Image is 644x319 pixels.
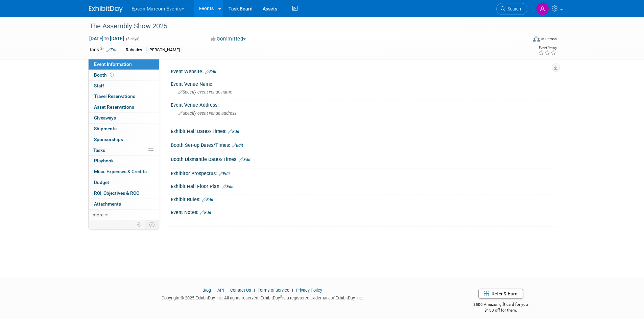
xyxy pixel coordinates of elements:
span: Booth [94,72,115,78]
a: Attachments [89,199,159,209]
div: Exhibit Hall Dates/Times: [171,126,555,135]
div: Event Website: [171,67,555,75]
a: Budget [89,177,159,188]
a: Edit [228,129,239,134]
td: Tags [89,46,118,54]
a: ROI, Objectives & ROO [89,188,159,198]
a: Privacy Policy [296,288,322,293]
a: Search [496,3,527,15]
div: In-Person [541,36,557,42]
div: $150 off for them. [446,308,555,313]
span: Event Information [94,61,132,67]
span: [DATE] [DATE] [89,35,124,42]
button: Committed [208,35,248,43]
a: Tasks [89,145,159,156]
span: Tasks [93,148,105,153]
a: Asset Reservations [89,102,159,112]
div: Robotics [124,47,144,54]
div: Booth Set-up Dates/Times: [171,140,555,149]
span: Travel Reservations [94,94,135,99]
a: Travel Reservations [89,91,159,102]
span: Specify event venue name [178,89,232,95]
div: Event Format [487,35,557,45]
td: Toggle Event Tabs [145,220,159,229]
span: more [93,212,103,217]
a: Edit [239,157,251,162]
span: | [225,288,229,293]
div: Event Venue Name: [171,79,555,87]
a: Edit [219,171,230,176]
span: Specify event venue address [178,111,236,116]
td: Personalize Event Tab Strip [134,220,145,229]
span: Asset Reservations [94,104,134,110]
div: The Assembly Show 2025 [87,20,517,32]
div: Event Notes: [171,207,555,216]
a: more [89,210,159,220]
span: Misc. Expenses & Credits [94,169,147,174]
div: Exhibit Rules: [171,194,555,203]
a: Edit [106,48,118,52]
a: Shipments [89,124,159,134]
span: (3 days) [125,37,140,41]
a: Refer & Earn [478,289,523,299]
div: Copyright © 2025 ExhibitDay, Inc. All rights reserved. ExhibitDay is a registered trademark of Ex... [89,293,436,301]
div: Event Rating [538,46,556,50]
img: ExhibitDay [89,6,123,12]
a: Giveaways [89,113,159,123]
span: Playbook [94,158,114,163]
span: Giveaways [94,115,116,121]
div: Booth Dismantle Dates/Times: [171,154,555,163]
a: Edit [222,184,234,189]
a: Playbook [89,156,159,166]
a: Edit [200,210,211,215]
img: Format-Inperson.png [533,36,540,42]
a: Contact Us [230,288,251,293]
a: API [217,288,224,293]
span: | [252,288,257,293]
a: Terms of Service [258,288,289,293]
a: Misc. Expenses & Credits [89,166,159,177]
span: | [212,288,216,293]
div: Exhibit Hall Floor Plan: [171,181,555,190]
span: to [103,36,110,41]
span: Sponsorships [94,137,123,142]
a: Edit [205,70,216,74]
span: Budget [94,180,109,185]
a: Sponsorships [89,134,159,145]
span: | [290,288,295,293]
span: Booth not reserved yet [109,72,115,77]
span: Attachments [94,201,121,207]
a: Event Information [89,59,159,70]
img: Annie Tennet [536,2,549,15]
div: Exhibitor Prospectus: [171,168,555,177]
span: Staff [94,83,104,88]
div: $500 Amazon gift card for you, [446,297,555,313]
a: Edit [202,197,213,202]
a: Blog [202,288,211,293]
sup: ® [280,295,282,299]
span: ROI, Objectives & ROO [94,190,139,196]
a: Staff [89,81,159,91]
a: Booth [89,70,159,80]
span: Shipments [94,126,117,131]
span: Search [505,6,521,11]
a: Edit [232,143,243,148]
div: Event Venue Address: [171,100,555,108]
div: [PERSON_NAME] [146,47,182,54]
